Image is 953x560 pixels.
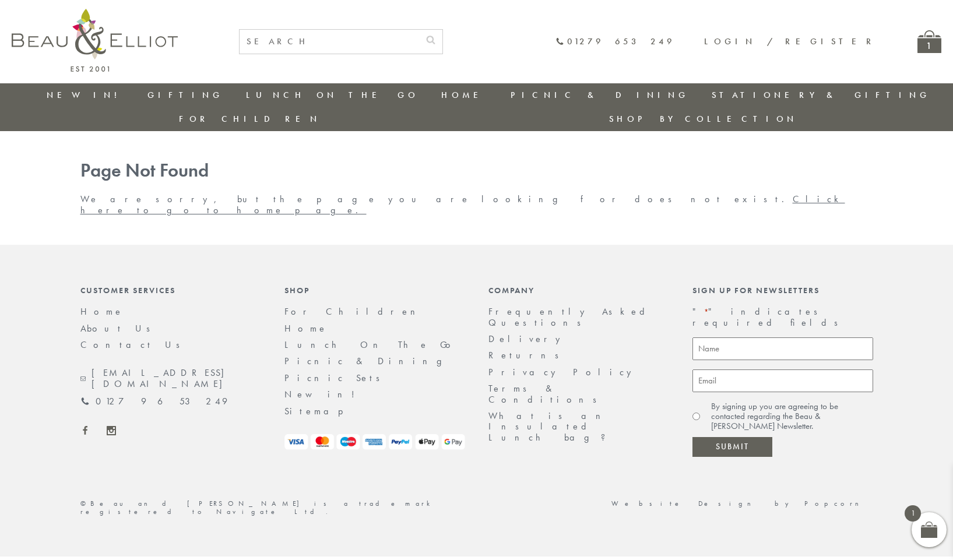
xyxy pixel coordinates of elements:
a: Home [80,305,124,318]
a: Home [284,322,328,334]
a: Privacy Policy [488,366,638,378]
div: Customer Services [80,286,261,295]
a: Picnic & Dining [511,89,689,101]
div: Sign up for newsletters [692,286,873,295]
a: For Children [179,113,321,125]
a: Login / Register [704,36,877,47]
a: Shop by collection [609,113,797,125]
input: Name [692,337,873,360]
h1: Page Not Found [80,160,873,182]
img: payment-logos.png [284,434,465,450]
label: By signing up you are agreeing to be contacted regarding the Beau & [PERSON_NAME] Newsletter. [711,401,873,432]
a: Terms & Conditions [488,382,604,405]
a: Lunch On The Go [246,89,419,101]
a: Delivery [488,333,567,345]
a: Contact Us [80,339,188,351]
a: 1 [917,30,941,53]
a: What is an Insulated Lunch bag? [488,410,615,443]
a: Stationery & Gifting [712,89,930,101]
a: Gifting [147,89,223,101]
input: Submit [692,437,772,457]
a: Picnic & Dining [284,355,453,367]
a: New in! [47,89,125,101]
div: Company [488,286,669,295]
a: Picnic Sets [284,372,388,384]
a: Click here to go to home page. [80,193,845,216]
a: Returns [488,349,567,361]
a: Sitemap [284,405,359,417]
a: About Us [80,322,158,334]
p: " " indicates required fields [692,307,873,328]
a: 01279 653 249 [555,37,675,47]
span: 1 [905,505,921,522]
img: logo [12,9,178,72]
a: Home [441,89,488,101]
a: New in! [284,388,363,400]
div: ©Beau and [PERSON_NAME] is a trademark registered to Navigate Ltd. [69,500,477,516]
input: SEARCH [240,30,419,54]
a: [EMAIL_ADDRESS][DOMAIN_NAME] [80,368,261,389]
input: Email [692,369,873,392]
a: Website Design by Popcorn [611,499,873,508]
div: We are sorry, but the page you are looking for does not exist. [69,160,885,216]
a: Lunch On The Go [284,339,458,351]
a: 01279 653 249 [80,396,227,407]
a: Frequently Asked Questions [488,305,652,328]
a: For Children [284,305,424,318]
div: Shop [284,286,465,295]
